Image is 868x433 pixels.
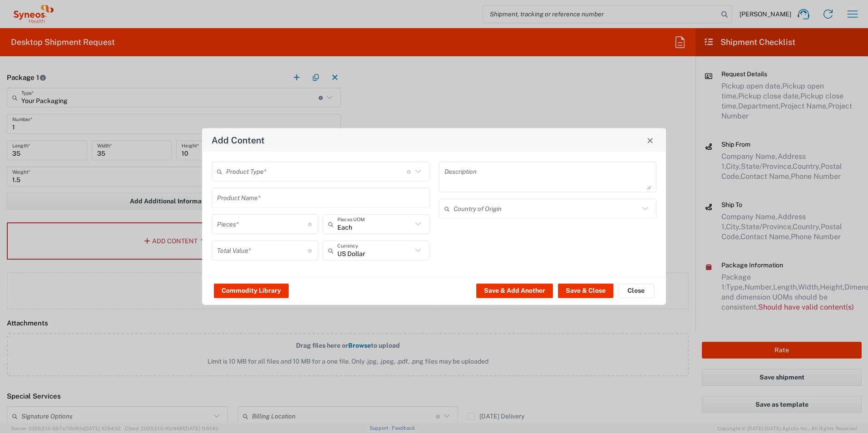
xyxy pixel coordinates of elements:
[214,283,289,298] button: Commodity Library
[618,283,654,298] button: Close
[476,283,553,298] button: Save & Add Another
[644,134,656,147] button: Close
[212,133,265,147] h4: Add Content
[558,283,613,298] button: Save & Close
